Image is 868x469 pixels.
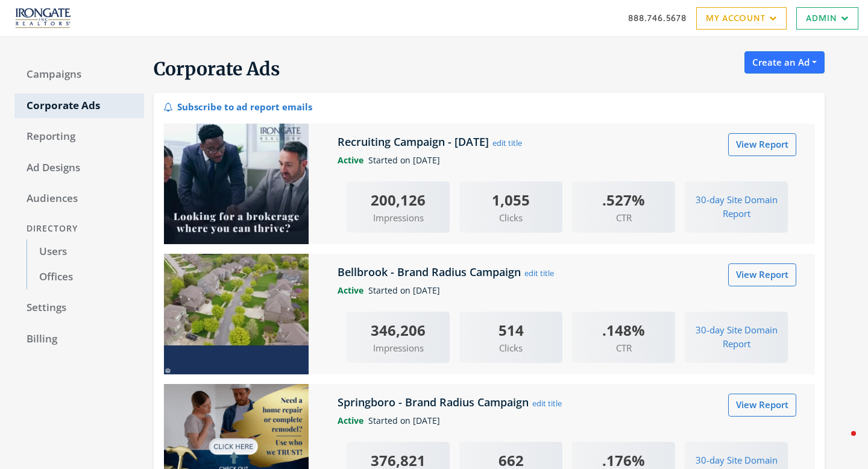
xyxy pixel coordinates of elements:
[164,254,309,374] img: Bellbrook - Brand Radius Campaign
[14,295,144,321] a: Settings
[744,51,825,74] button: Create an Ad
[827,428,856,457] iframe: Intercom live chat
[492,136,523,150] button: edit title
[347,211,450,225] span: Impressions
[796,7,858,30] a: Admin
[685,189,788,225] button: 30-day Site Domain Report
[338,415,368,426] span: Active
[14,62,144,87] a: Campaigns
[572,189,675,211] div: .527%
[27,265,144,290] a: Offices
[459,319,562,341] div: 514
[338,154,368,166] span: Active
[154,57,280,80] span: Corporate Ads
[628,11,687,24] a: 888.746.5678
[696,7,787,30] a: My Account
[338,134,492,149] h5: Recruiting Campaign - [DATE]
[347,319,450,341] div: 346,206
[524,266,555,280] button: edit title
[728,263,796,286] a: View Report
[27,239,144,265] a: Users
[728,133,796,156] a: View Report
[459,211,562,225] span: Clicks
[14,124,144,150] a: Reporting
[14,186,144,212] a: Audiences
[338,395,532,409] h5: Springboro - Brand Radius Campaign
[164,124,309,244] img: Recruiting Campaign - 2021-02-15
[14,156,144,181] a: Ad Designs
[14,93,144,119] a: Corporate Ads
[459,341,562,355] span: Clicks
[338,285,368,296] span: Active
[14,218,144,240] div: Directory
[728,394,796,416] a: View Report
[329,284,806,297] div: Started on [DATE]
[572,211,675,225] span: CTR
[685,319,788,356] button: 30-day Site Domain Report
[347,341,450,355] span: Impressions
[163,98,312,114] div: Subscribe to ad report emails
[347,189,450,211] div: 200,126
[10,3,77,33] img: Adwerx
[532,397,562,410] button: edit title
[459,189,562,211] div: 1,055
[338,265,524,279] h5: Bellbrook - Brand Radius Campaign
[572,319,675,341] div: .148%
[329,414,806,427] div: Started on [DATE]
[329,154,806,167] div: Started on [DATE]
[14,327,144,352] a: Billing
[572,341,675,355] span: CTR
